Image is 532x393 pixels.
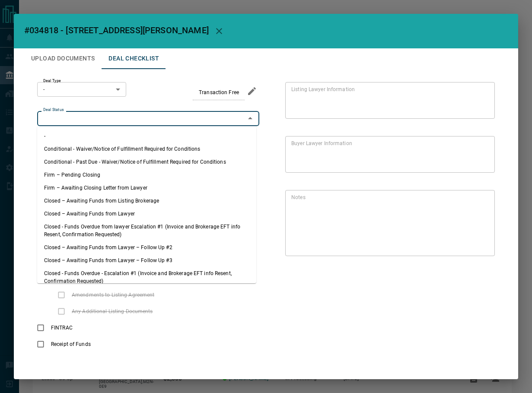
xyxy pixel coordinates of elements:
li: Conditional - Waiver/Notice of Fulfillment Required for Conditions [37,143,256,155]
span: #034818 - [STREET_ADDRESS][PERSON_NAME] [24,25,209,35]
textarea: text field [291,194,485,253]
textarea: text field [291,86,485,115]
li: - [37,130,256,143]
button: edit [245,84,259,98]
li: Firm – Pending Closing [37,168,256,181]
span: Receipt of Funds [49,340,93,348]
li: Closed – Awaiting Funds from Lawyer [37,207,256,220]
li: Closed - Funds Overdue - Escalation #1 (Invoice and Brokerage EFT info Resent, Confirmation Reque... [37,267,256,288]
span: FINTRAC [49,324,75,332]
div: - [37,82,126,97]
li: Closed – Awaiting Funds from Lawyer – Follow Up #2 [37,241,256,254]
li: Closed – Awaiting Funds from Listing Brokerage [37,194,256,207]
button: Close [244,112,256,124]
li: Firm – Awaiting Closing Letter from Lawyer [37,181,256,194]
span: Amendments to Listing Agreement [70,291,157,299]
button: Deal Checklist [102,48,166,69]
label: Deal Type [43,78,61,84]
textarea: text field [291,140,485,169]
li: Conditional - Past Due - Waiver/Notice of Fulfillment Required for Conditions [37,155,256,168]
label: Deal Status [43,107,64,113]
span: Any Additional Listing Documents [70,307,155,315]
button: Upload Documents [24,48,102,69]
li: Closed - Funds Overdue from lawyer Escalation #1 (Invoice and Brokerage EFT info Resent, Confirma... [37,220,256,241]
li: Closed – Awaiting Funds from Lawyer – Follow Up #3 [37,254,256,267]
